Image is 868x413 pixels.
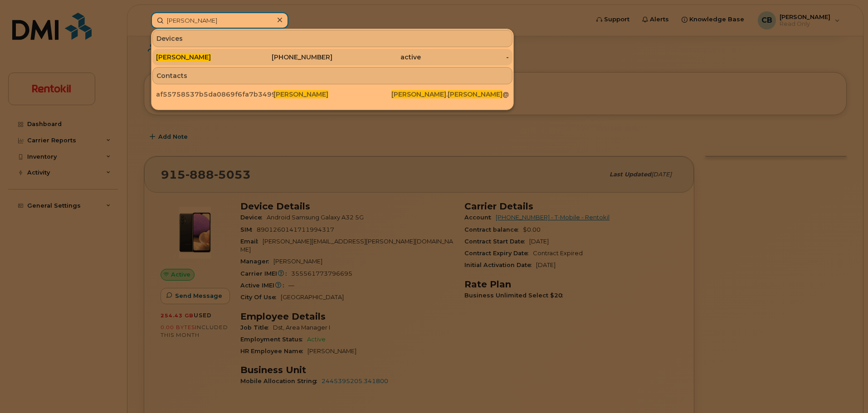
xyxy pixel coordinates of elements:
[152,30,512,47] div: Devices
[244,53,333,62] div: [PHONE_NUMBER]
[421,53,509,62] div: -
[152,49,512,65] a: [PERSON_NAME][PHONE_NUMBER]active-
[273,90,328,98] span: [PERSON_NAME]
[448,90,502,98] span: [PERSON_NAME]
[829,374,861,406] iframe: Messenger Launcher
[151,12,288,29] input: Find something...
[152,86,512,102] a: af55758537b5da0869f6fa7b34990ee6[PERSON_NAME][PERSON_NAME].[PERSON_NAME]@[DOMAIN_NAME]
[156,90,273,99] div: af55758537b5da0869f6fa7b34990ee6
[391,90,446,98] span: [PERSON_NAME]
[156,53,211,61] span: [PERSON_NAME]
[152,67,512,84] div: Contacts
[391,90,509,99] div: . @[DOMAIN_NAME]
[332,53,421,62] div: active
